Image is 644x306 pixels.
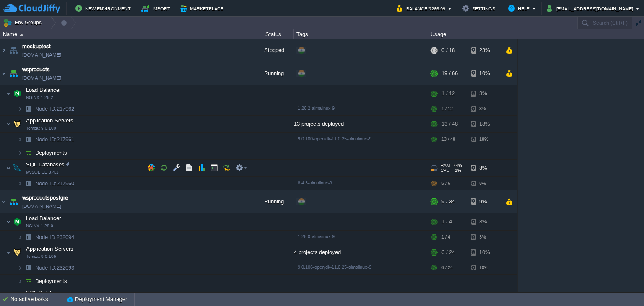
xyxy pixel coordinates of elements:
[298,106,335,111] span: 1.26.2-almalinux-9
[22,51,61,59] a: [DOMAIN_NAME]
[18,102,23,115] img: AMDAwAAAACH5BAEAAAAALAAAAAABAAEAAAICRAEAOw==
[22,202,61,210] a: [DOMAIN_NAME]
[34,136,75,143] span: 217961
[23,231,34,244] img: AMDAwAAAACH5BAEAAAAALAAAAAABAAEAAAICRAEAOw==
[471,39,498,62] div: 23%
[11,213,23,230] img: AMDAwAAAACH5BAEAAAAALAAAAAABAAEAAAICRAEAOw==
[11,288,23,305] img: AMDAwAAAACH5BAEAAAAALAAAAAABAAEAAAICRAEAOw==
[298,265,371,270] span: 9.0.106-openjdk-11.0.25-almalinux-9
[471,177,498,190] div: 8%
[471,62,498,85] div: 10%
[3,17,44,29] button: Env Groups
[26,126,56,131] span: Tomcat 9.0.100
[18,261,23,274] img: AMDAwAAAACH5BAEAAAAALAAAAAABAAEAAAICRAEAOw==
[441,177,450,190] div: 5 / 6
[441,168,449,173] span: CPU
[34,136,75,143] a: Node ID:217961
[20,34,23,36] img: AMDAwAAAACH5BAEAAAAALAAAAAABAAEAAAICRAEAOw==
[441,85,455,102] div: 1 / 12
[294,116,428,132] div: 13 projects deployed
[35,234,57,240] span: Node ID:
[25,161,66,168] span: SQL Databases
[22,65,50,74] span: wsproducts
[471,261,498,274] div: 10%
[25,289,66,296] span: SQL Databases
[471,116,498,132] div: 18%
[8,39,19,62] img: AMDAwAAAACH5BAEAAAAALAAAAAABAAEAAAICRAEAOw==
[441,133,455,146] div: 13 / 48
[34,264,75,271] span: 232093
[34,277,68,285] a: Deployments
[35,136,57,143] span: Node ID:
[11,85,23,102] img: AMDAwAAAACH5BAEAAAAALAAAAAABAAEAAAICRAEAOw==
[35,180,57,187] span: Node ID:
[508,3,532,13] button: Help
[441,261,453,274] div: 6 / 24
[18,231,23,244] img: AMDAwAAAACH5BAEAAAAALAAAAAABAAEAAAICRAEAOw==
[441,190,455,213] div: 9 / 34
[471,231,498,244] div: 3%
[18,146,23,159] img: AMDAwAAAACH5BAEAAAAALAAAAAABAAEAAAICRAEAOw==
[11,160,23,176] img: AMDAwAAAACH5BAEAAAAALAAAAAABAAEAAAICRAEAOw==
[547,3,636,13] button: [EMAIL_ADDRESS][DOMAIN_NAME]
[34,149,68,156] a: Deployments
[0,62,7,85] img: AMDAwAAAACH5BAEAAAAALAAAAAABAAEAAAICRAEAOw==
[23,102,34,115] img: AMDAwAAAACH5BAEAAAAALAAAAAABAAEAAAICRAEAOw==
[6,160,11,176] img: AMDAwAAAACH5BAEAAAAALAAAAAABAAEAAAICRAEAOw==
[25,215,62,221] a: Load BalancerNGINX 1.28.0
[18,275,23,288] img: AMDAwAAAACH5BAEAAAAALAAAAAABAAEAAAICRAEAOw==
[3,3,60,14] img: CloudJiffy
[26,170,59,175] span: MySQL CE 8.4.3
[34,105,75,112] a: Node ID:217962
[25,86,62,93] span: Load Balancer
[441,213,452,230] div: 1 / 4
[441,116,458,132] div: 13 / 48
[298,234,335,239] span: 1.28.0-almalinux-9
[34,233,75,241] a: Node ID:232094
[34,264,75,271] a: Node ID:232093
[35,265,57,271] span: Node ID:
[35,106,57,112] span: Node ID:
[471,213,498,230] div: 3%
[462,3,498,13] button: Settings
[11,244,23,261] img: AMDAwAAAACH5BAEAAAAALAAAAAABAAEAAAICRAEAOw==
[22,42,51,51] span: mockuptest
[471,190,498,213] div: 9%
[6,85,11,102] img: AMDAwAAAACH5BAEAAAAALAAAAAABAAEAAAICRAEAOw==
[428,29,517,39] div: Usage
[471,133,498,146] div: 18%
[252,62,294,85] div: Running
[471,160,498,176] div: 8%
[8,190,19,213] img: AMDAwAAAACH5BAEAAAAALAAAAAABAAEAAAICRAEAOw==
[441,231,450,244] div: 1 / 4
[0,190,7,213] img: AMDAwAAAACH5BAEAAAAALAAAAAABAAEAAAICRAEAOw==
[75,3,133,13] button: New Environment
[6,288,11,305] img: AMDAwAAAACH5BAEAAAAALAAAAAABAAEAAAICRAEAOw==
[25,87,62,93] a: Load BalancerNGINX 1.26.2
[441,244,455,261] div: 6 / 24
[34,180,75,187] span: 217960
[25,117,75,124] a: Application ServersTomcat 9.0.100
[298,180,332,185] span: 8.4.3-almalinux-9
[10,293,63,306] div: No active tasks
[22,74,61,82] a: [DOMAIN_NAME]
[67,295,127,303] button: Deployment Manager
[23,133,34,146] img: AMDAwAAAACH5BAEAAAAALAAAAAABAAEAAAICRAEAOw==
[25,117,75,124] span: Application Servers
[18,133,23,146] img: AMDAwAAAACH5BAEAAAAALAAAAAABAAEAAAICRAEAOw==
[25,290,66,296] a: SQL Databases
[453,168,461,173] span: 1%
[34,105,75,112] span: 217962
[26,254,56,259] span: Tomcat 9.0.106
[23,177,34,190] img: AMDAwAAAACH5BAEAAAAALAAAAAABAAEAAAICRAEAOw==
[22,194,68,202] a: wsproductspostgre
[441,62,458,85] div: 19 / 66
[252,190,294,213] div: Running
[294,29,428,39] div: Tags
[18,177,23,190] img: AMDAwAAAACH5BAEAAAAALAAAAAABAAEAAAICRAEAOw==
[23,146,34,159] img: AMDAwAAAACH5BAEAAAAALAAAAAABAAEAAAICRAEAOw==
[26,95,53,100] span: NGINX 1.26.2
[252,29,293,39] div: Status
